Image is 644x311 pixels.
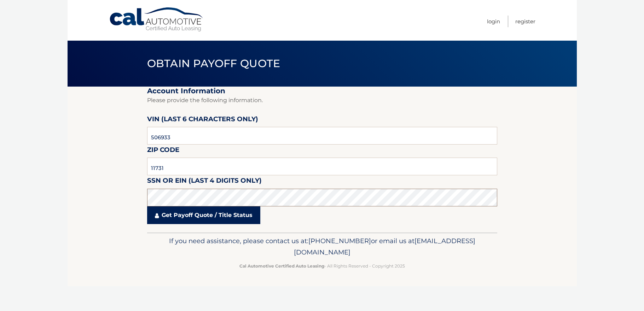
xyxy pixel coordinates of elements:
span: Obtain Payoff Quote [147,57,280,70]
p: - All Rights Reserved - Copyright 2025 [152,262,493,270]
a: Register [515,16,535,27]
p: Please provide the following information. [147,95,497,105]
a: Cal Automotive [109,7,204,32]
a: Get Payoff Quote / Title Status [147,206,260,224]
label: SSN or EIN (last 4 digits only) [147,175,262,188]
strong: Cal Automotive Certified Auto Leasing [239,263,324,269]
p: If you need assistance, please contact us at: or email us at [152,235,493,258]
a: Login [487,16,500,27]
label: Zip Code [147,145,179,158]
span: [PHONE_NUMBER] [308,237,371,245]
h2: Account Information [147,87,497,95]
label: VIN (last 6 characters only) [147,114,258,127]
